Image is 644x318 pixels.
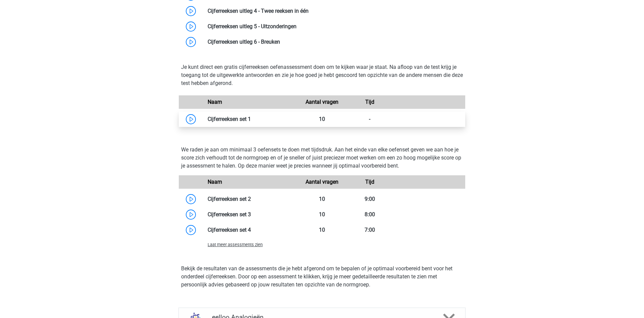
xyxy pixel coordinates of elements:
div: Cijferreeksen set 2 [203,195,298,203]
div: Cijferreeksen uitleg 5 - Uitzonderingen [203,22,465,31]
div: Aantal vragen [298,98,346,106]
div: Naam [203,178,298,186]
div: Cijferreeksen uitleg 4 - Twee reeksen in één [203,7,465,15]
p: Je kunt direct een gratis cijferreeksen oefenassessment doen om te kijken waar je staat. Na afloo... [181,63,463,87]
div: Tijd [346,98,393,106]
div: Cijferreeksen set 3 [203,211,298,219]
span: Laat meer assessments zien [208,242,263,247]
div: Naam [203,98,298,106]
p: We raden je aan om minimaal 3 oefensets te doen met tijdsdruk. Aan het einde van elke oefenset ge... [181,146,463,170]
div: Tijd [346,178,393,186]
div: Aantal vragen [298,178,346,186]
p: Bekijk de resultaten van de assessments die je hebt afgerond om te bepalen of je optimaal voorber... [181,265,463,289]
div: Cijferreeksen set 1 [203,115,298,123]
div: Cijferreeksen set 4 [203,226,298,234]
div: Cijferreeksen uitleg 6 - Breuken [203,38,465,46]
